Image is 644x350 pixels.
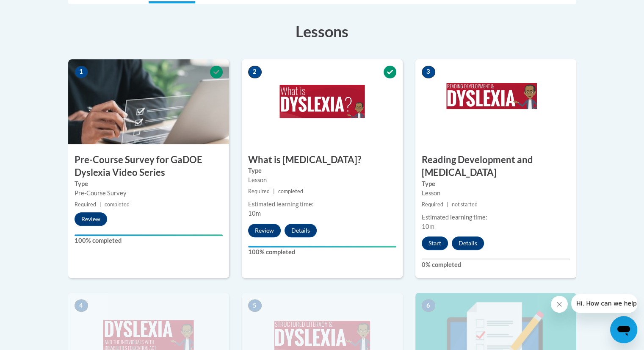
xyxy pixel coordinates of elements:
[452,236,484,250] button: Details
[422,223,434,230] span: 10m
[422,201,443,208] span: Required
[105,201,130,208] span: completed
[447,201,448,208] span: |
[285,224,317,237] button: Details
[422,213,570,222] div: Estimated learning time:
[75,212,107,226] button: Review
[273,188,275,194] span: |
[248,66,262,78] span: 2
[452,201,478,208] span: not started
[415,59,576,144] img: Course Image
[248,175,396,185] div: Lesson
[75,66,88,78] span: 1
[422,189,570,198] div: Lesson
[571,294,637,313] iframe: Message from company
[75,299,88,312] span: 4
[415,153,576,180] h3: Reading Development and [MEDICAL_DATA]
[610,316,637,343] iframe: Button to launch messaging window
[422,299,435,312] span: 6
[248,299,262,312] span: 5
[5,6,69,13] span: Hi. How can we help?
[248,210,261,217] span: 10m
[248,247,396,257] label: 100% completed
[248,224,281,237] button: Review
[422,179,570,189] label: Type
[75,201,96,208] span: Required
[248,200,396,209] div: Estimated learning time:
[75,234,223,236] div: Your progress
[100,201,101,208] span: |
[551,296,568,313] iframe: Close message
[242,153,403,167] h3: What is [MEDICAL_DATA]?
[68,21,576,42] h3: Lessons
[248,246,396,247] div: Your progress
[278,188,303,194] span: completed
[422,260,570,269] label: 0% completed
[68,153,229,180] h3: Pre-Course Survey for GaDOE Dyslexia Video Series
[242,59,403,144] img: Course Image
[422,66,435,78] span: 3
[248,166,396,175] label: Type
[75,236,223,245] label: 100% completed
[68,59,229,144] img: Course Image
[75,189,223,198] div: Pre-Course Survey
[422,236,448,250] button: Start
[75,179,223,189] label: Type
[248,188,270,194] span: Required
